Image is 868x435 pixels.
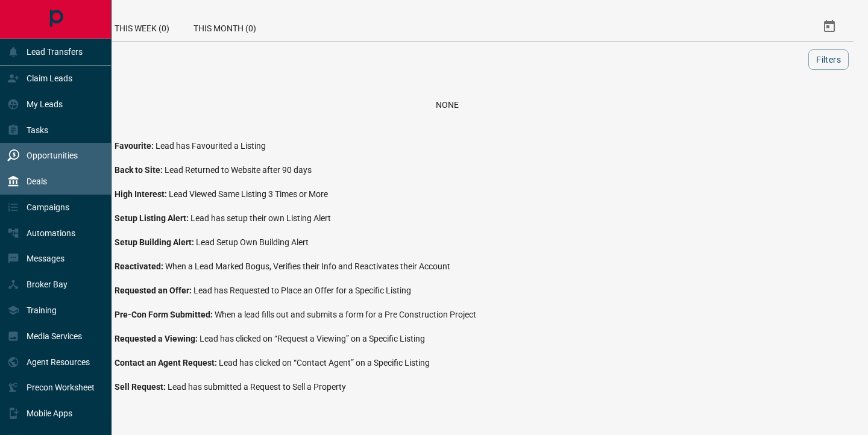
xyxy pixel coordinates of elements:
[165,165,312,175] span: Lead Returned to Website after 90 days
[115,237,196,247] span: Setup Building Alert
[200,334,425,343] span: Lead has clicked on “Request a Viewing” on a Specific Listing
[156,141,266,151] span: Lead has Favourited a Listing
[181,12,268,41] div: This Month (0)
[115,382,168,392] span: Sell Request
[190,213,331,223] span: Lead has setup their own Listing Alert
[115,286,193,295] span: Requested an Offer
[115,141,156,151] span: Favourite
[115,261,165,271] span: Reactivated
[115,358,219,368] span: Contact an Agent Request
[115,189,169,199] span: High Interest
[169,189,328,199] span: Lead Viewed Same Listing 3 Times or More
[165,261,450,271] span: When a Lead Marked Bogus, Verifies their Info and Reactivates their Account
[193,286,411,295] span: Lead has Requested to Place an Offer for a Specific Listing
[115,310,215,319] span: Pre-Con Form Submitted
[115,334,200,343] span: Requested a Viewing
[55,100,839,110] div: None
[115,213,190,223] span: Setup Listing Alert
[115,165,165,175] span: Back to Site
[196,237,309,247] span: Lead Setup Own Building Alert
[808,49,849,70] button: Filters
[815,12,844,41] button: Select Date Range
[102,12,181,41] div: This Week (0)
[215,310,476,319] span: When a lead fills out and submits a form for a Pre Construction Project
[168,382,346,392] span: Lead has submitted a Request to Sell a Property
[219,358,430,368] span: Lead has clicked on “Contact Agent” on a Specific Listing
